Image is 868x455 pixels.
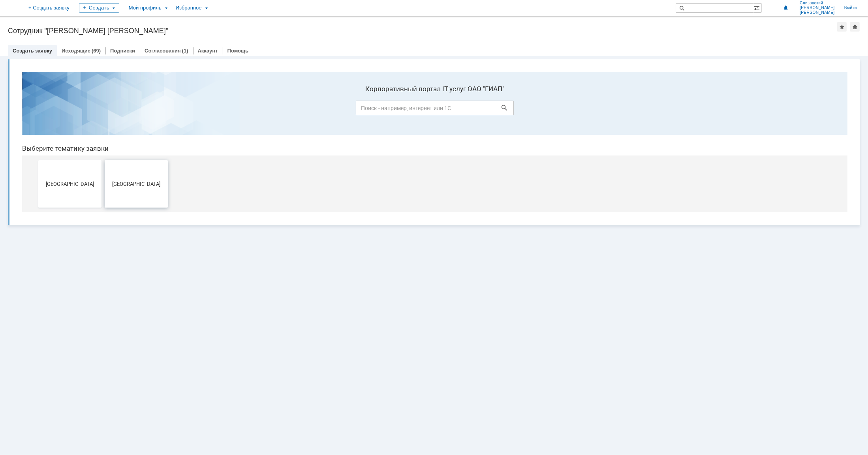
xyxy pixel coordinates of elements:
input: Поиск - например, интернет или 1С [340,35,498,50]
a: Исходящие [62,48,90,54]
span: [GEOGRAPHIC_DATA] [91,115,150,121]
button: [GEOGRAPHIC_DATA] [23,95,86,142]
div: Сделать домашней страницей [850,22,860,32]
div: (69) [92,48,101,54]
div: (1) [182,48,188,54]
span: [PERSON_NAME] [800,10,835,15]
a: Помощь [227,48,248,54]
label: Корпоративный портал IT-услуг ОАО "ГИАП" [340,19,498,27]
span: [PERSON_NAME] [800,6,835,10]
header: Выберите тематику заявки [6,79,832,87]
button: [GEOGRAPHIC_DATA] [89,95,152,142]
span: Расширенный поиск [753,4,761,11]
div: Создать [79,3,119,13]
a: Аккаунт [198,48,218,54]
span: [GEOGRAPHIC_DATA] [25,115,83,121]
div: Добавить в избранное [837,22,847,32]
div: Сотрудник "[PERSON_NAME] [PERSON_NAME]" [8,27,837,35]
a: Подписки [110,48,135,54]
span: Слизовский [800,1,835,6]
a: Создать заявку [13,48,52,54]
a: Согласования [145,48,181,54]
